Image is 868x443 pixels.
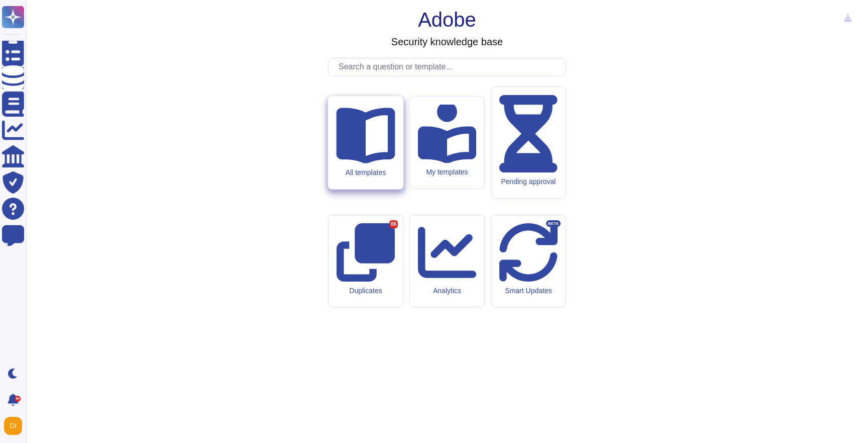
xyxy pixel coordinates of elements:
div: Analytics [418,287,476,295]
h1: Adobe [418,8,476,32]
div: My templates [418,168,476,176]
h3: Security knowledge base [391,36,503,48]
div: All templates [336,168,395,177]
div: 9+ [15,396,21,402]
img: user [4,417,22,435]
div: Pending approval [499,178,558,186]
div: BETA [546,220,561,227]
div: Duplicates [337,287,395,295]
div: 66 [389,220,398,228]
div: Smart Updates [499,287,558,295]
button: user [2,415,29,437]
input: Search a question or template... [334,58,566,76]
